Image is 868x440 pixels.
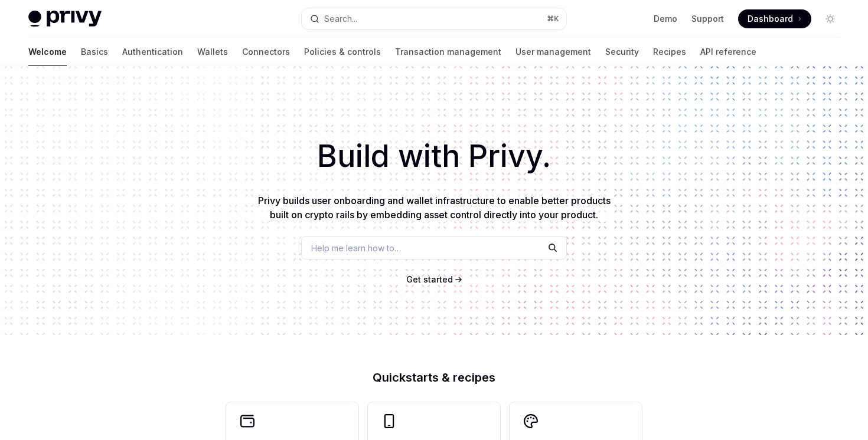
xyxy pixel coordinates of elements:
a: Support [691,13,724,25]
img: light logo [28,11,102,27]
a: Authentication [122,38,183,66]
a: Transaction management [395,38,501,66]
div: Search... [324,12,357,26]
span: Privy builds user onboarding and wallet infrastructure to enable better products built on crypto ... [258,195,611,221]
h1: Build with Privy. [19,133,849,179]
button: Toggle dark mode [821,9,840,28]
button: Search...⌘K [302,8,566,29]
span: ⌘ K [547,14,559,24]
span: Dashboard [748,13,793,25]
a: Recipes [653,38,686,66]
a: Welcome [28,38,67,66]
h2: Quickstarts & recipes [226,372,642,383]
a: Dashboard [738,9,811,28]
a: Policies & controls [304,38,381,66]
a: Connectors [242,38,290,66]
a: Demo [654,13,677,25]
span: Help me learn how to… [311,242,401,254]
a: API reference [700,38,756,66]
a: Security [605,38,639,66]
a: Get started [406,274,453,285]
a: User management [515,38,591,66]
a: Basics [81,38,108,66]
span: Get started [406,274,453,284]
a: Wallets [197,38,228,66]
